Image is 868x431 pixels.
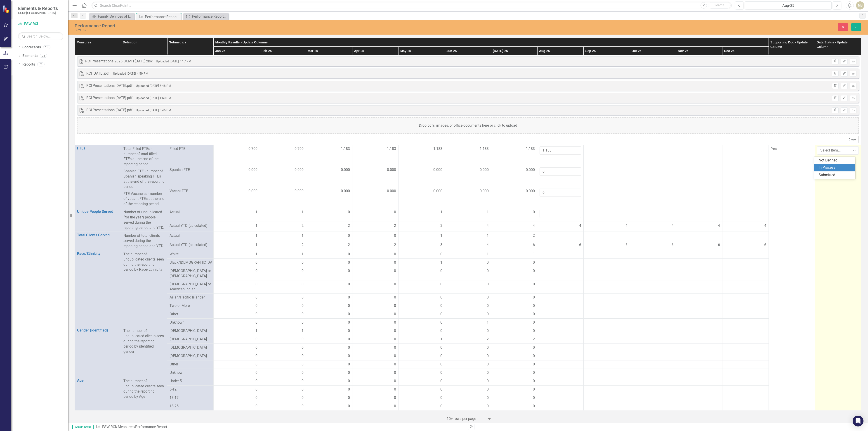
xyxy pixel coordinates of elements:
span: 0 [487,328,489,334]
span: 0.000 [341,167,350,173]
span: 0 [255,295,257,300]
span: 0 [487,387,489,392]
div: The number of unduplicated clients seen during the reporting period by Race/Ethnicity [123,252,165,272]
span: Actual [170,210,211,215]
span: 0 [255,395,257,400]
span: 0 [302,345,304,350]
p: Spanish FTE - number of Spanish speaking FTEs at the end of the reporting period [123,168,165,190]
div: RCI [DATE].pdf [86,71,110,76]
span: 0 [302,395,304,400]
span: 0 [533,303,535,308]
span: 0 [255,268,257,274]
span: [DEMOGRAPHIC_DATA] [170,345,211,350]
span: 1 [255,223,257,228]
span: 0 [394,252,396,257]
span: 0 [302,282,304,287]
span: 0 [440,312,442,317]
a: Performance Report Tracker [184,14,227,19]
div: 25 [40,54,47,58]
div: RCI Presentations 2025 DCMH [DATE].xlsx [85,59,153,64]
span: 0 [302,312,304,317]
span: 0 [440,345,442,350]
span: 2 [487,337,489,342]
span: 0 [533,345,535,350]
span: 0 [255,260,257,265]
span: [DEMOGRAPHIC_DATA] [170,337,211,342]
span: Other [170,362,211,367]
div: Not Defined [819,158,853,163]
span: 0 [302,295,304,300]
span: 0.000 [526,189,535,194]
small: Uploaded [DATE] 1:50 PM [136,96,171,100]
div: » » [96,424,465,430]
button: Close [846,136,859,143]
span: 0 [348,268,350,274]
span: 1 [440,210,442,215]
span: 0 [348,345,350,350]
span: 0 [255,312,257,317]
span: 2 [394,242,396,248]
div: RCI Presentations [DATE].pdf [86,108,132,113]
span: 1 [487,252,489,257]
span: 6 [533,242,535,248]
span: Actual [170,233,211,238]
span: 4 [533,223,535,228]
span: 0 [440,252,442,257]
span: 0 [533,379,535,384]
span: 1 [440,233,442,238]
span: 0 [440,387,442,392]
div: 2 [37,62,45,66]
span: 0 [394,345,396,350]
a: Race/Ethnicity [77,252,119,256]
span: Spanish FTE [170,167,211,173]
a: Reports [22,62,35,67]
span: 1 [440,337,442,342]
span: Under 5 [170,379,211,384]
span: 1 [255,242,257,248]
span: 0 [394,362,396,367]
span: 4 [718,223,720,228]
span: [DEMOGRAPHIC_DATA] or American Indian [170,282,211,292]
span: 0 [394,328,396,334]
span: 0 [440,282,442,287]
span: 0 [394,395,396,400]
span: 0 [394,379,396,384]
span: 2 [348,242,350,248]
span: 0 [394,233,396,238]
p: The number of unduplicated clients seen during the reporting period by Age [123,379,165,399]
span: 2 [394,223,396,228]
span: 3 [440,223,442,228]
span: 0 [394,320,396,325]
span: 0 [348,282,350,287]
span: 0 [348,337,350,342]
span: 0 [255,303,257,308]
span: Assign Group [72,425,94,429]
span: 0 [440,268,442,274]
span: 0 [302,337,304,342]
span: 0 [487,395,489,400]
span: 1 [302,233,304,238]
span: 0 [487,404,489,409]
span: 0 [487,345,489,350]
span: 0 [302,387,304,392]
span: 0 [302,404,304,409]
div: In Process [819,165,853,170]
p: Total Filled FTEs - number of total filled FTEs at the end of the reporting period [123,146,165,168]
small: Uploaded [DATE] 4:17 PM [156,59,191,63]
span: 1 [533,252,535,257]
a: Gender (identified) [77,328,119,332]
a: FSW RCI [18,21,63,27]
span: 2 [302,223,304,228]
span: 0 [348,260,350,265]
span: 18-25 [170,404,211,409]
span: 0 [302,362,304,367]
span: 0 [302,370,304,375]
span: 0.000 [248,167,257,173]
span: 0 [348,312,350,317]
span: 0 [302,320,304,325]
span: Vacant FTE [170,189,211,194]
span: 0.000 [480,167,489,173]
small: Uploaded [DATE] 5:46 PM [136,108,171,112]
a: Age [77,379,119,383]
span: 0 [255,404,257,409]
